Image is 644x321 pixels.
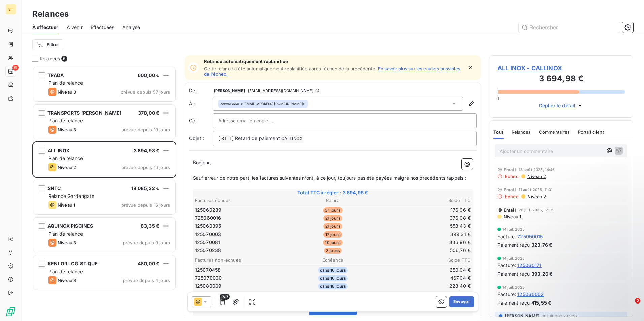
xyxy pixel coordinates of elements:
[502,256,525,260] span: 14 juil. 2025
[505,174,519,179] span: Echec
[123,278,170,283] span: prévue depuis 4 jours
[379,222,471,230] td: 558,43 €
[287,257,379,264] th: Échéance
[193,175,466,181] span: Sauf erreur de notre part, les factures suivantes n’ont, à ce jour, toujours pas été payées malgr...
[323,207,342,213] span: 31 jours
[122,24,140,31] span: Analyse
[121,127,170,132] span: prévue depuis 19 jours
[232,135,280,141] span: ] Retard de paiement
[58,127,76,132] span: Niveau 3
[195,247,221,254] span: 125070238
[517,233,543,240] span: 725050015
[189,87,213,94] span: De :
[195,274,286,282] td: 725070020
[519,188,553,192] span: 11 août 2025, 11:01
[5,4,16,15] div: ST
[318,275,348,281] span: dans 10 jours
[527,174,546,179] span: Niveau 2
[379,230,471,238] td: 399,31 €
[246,88,313,93] span: - [EMAIL_ADDRESS][DOMAIN_NAME]
[504,187,516,192] span: Email
[91,24,115,31] span: Effectuées
[323,223,342,229] span: 21 jours
[220,294,230,300] span: 9/9
[539,129,570,135] span: Commentaires
[32,8,69,20] h3: Relances
[578,129,604,135] span: Portail client
[131,185,159,191] span: 18 085,22 €
[138,72,159,78] span: 600,00 €
[214,88,245,93] span: [PERSON_NAME]
[204,66,377,71] span: Cette relance a été automatiquement replanifiée après l’échec de la précédente.
[195,266,286,274] td: 125070458
[47,261,98,266] span: KENLOR LOGISTIQUE
[193,159,211,165] span: Bonjour,
[323,215,342,221] span: 21 jours
[47,72,64,78] span: TRADA
[379,247,471,254] td: 506,76 €
[379,257,471,264] th: Solde TTC
[280,135,304,143] span: CALLINOX
[497,262,516,269] span: Facture :
[195,231,221,238] span: 125070003
[379,214,471,222] td: 376,08 €
[502,285,525,289] span: 14 juil. 2025
[497,299,530,306] span: Paiement reçu
[189,100,213,107] label: À :
[58,240,76,245] span: Niveau 3
[497,64,625,73] span: ALL INOX - CALLINOX
[220,101,239,106] em: Aucun nom
[324,248,342,254] span: 3 jours
[527,194,546,199] span: Niveau 2
[12,65,19,71] span: 6
[379,274,471,282] td: 467,04 €
[379,266,471,274] td: 650,04 €
[141,223,159,229] span: 83,35 €
[121,165,170,170] span: prévue depuis 16 jours
[195,257,286,264] th: Factures non-échues
[449,296,474,307] button: Envoyer
[542,314,578,318] span: 10 juil. 2025, 09:52
[48,231,83,237] span: Plan de relance
[496,96,499,101] span: 0
[512,129,531,135] span: Relances
[121,89,170,95] span: prévue depuis 57 jours
[318,267,348,273] span: dans 10 jours
[220,101,305,106] div: <[EMAIL_ADDRESS][DOMAIN_NAME]>
[47,148,69,153] span: ALL INOX
[287,197,379,204] th: Retard
[48,269,83,274] span: Plan de relance
[58,165,76,170] span: Niveau 2
[318,283,348,289] span: dans 18 jours
[48,193,94,199] span: Relance Gardengate
[497,291,516,298] span: Facture :
[531,241,552,248] span: 323,76 €
[195,207,221,213] span: 125060239
[123,240,170,245] span: prévue depuis 9 jours
[497,73,625,86] h3: 3 694,98 €
[323,231,342,238] span: 17 jours
[195,197,286,204] th: Factures échues
[379,206,471,214] td: 176,96 €
[58,278,76,283] span: Niveau 3
[505,313,540,319] span: [PERSON_NAME]
[218,116,291,126] input: Adresse email en copie ...
[194,189,472,196] span: Total TTC à régler : 3 694,98 €
[537,102,586,109] button: Déplier le détail
[519,208,553,212] span: 28 juil. 2025, 12:12
[189,117,213,124] label: Cc :
[504,167,516,172] span: Email
[539,102,576,109] span: Déplier le détail
[504,207,516,213] span: Email
[32,66,176,321] div: grid
[58,89,76,95] span: Niveau 3
[497,270,530,277] span: Paiement reçu
[47,185,61,191] span: SNTC
[509,256,644,303] iframe: Intercom notifications message
[47,223,93,229] span: AQUINOX PISCINES
[497,241,530,248] span: Paiement reçu
[40,55,60,62] span: Relances
[379,239,471,246] td: 336,96 €
[5,66,16,77] a: 6
[497,233,516,240] span: Facture :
